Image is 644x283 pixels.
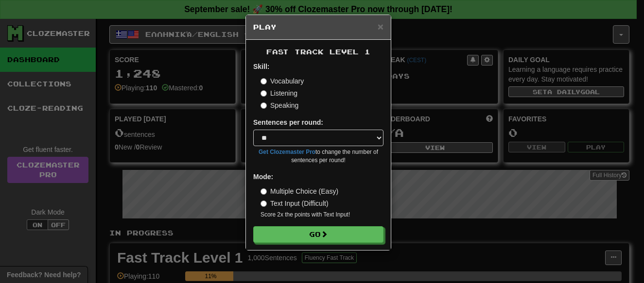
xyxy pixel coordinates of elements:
label: Speaking [261,100,298,110]
h5: Play [253,22,383,32]
label: Sentences per round: [253,117,323,127]
strong: Mode: [253,173,273,181]
strong: Skill: [253,63,269,70]
input: Text Input (Difficult) [261,200,267,207]
input: Vocabulary [261,78,267,84]
button: Go [253,226,383,243]
small: to change the number of sentences per round! [253,148,383,165]
label: Text Input (Difficult) [261,199,329,208]
label: Listening [261,88,297,98]
input: Multiple Choice (Easy) [261,188,267,195]
span: × [378,21,383,32]
label: Vocabulary [261,76,304,86]
span: Fast Track Level 1 [266,48,370,56]
button: Close [378,21,383,32]
small: Score 2x the points with Text Input ! [261,211,383,219]
label: Multiple Choice (Easy) [261,186,338,196]
input: Listening [261,90,267,97]
input: Speaking [261,102,267,109]
a: Get Clozemaster Pro [259,149,315,155]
